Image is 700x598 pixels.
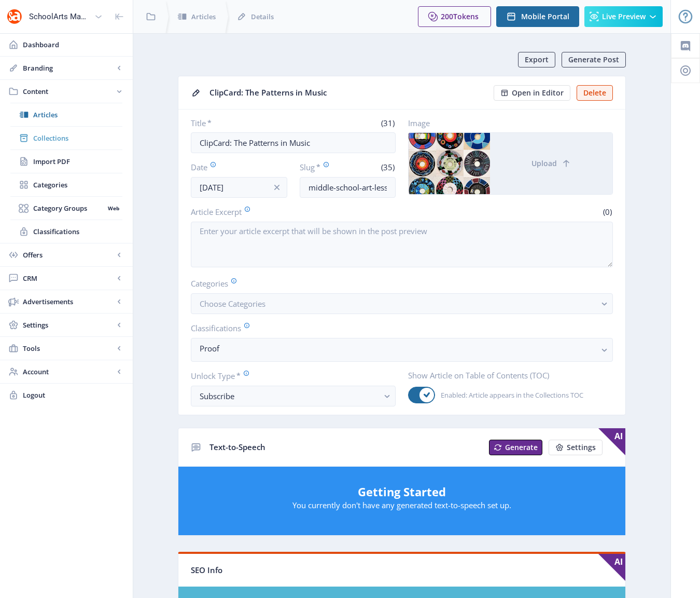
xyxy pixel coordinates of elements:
[490,133,612,194] button: Upload
[33,156,122,167] span: Import PDF
[10,173,122,196] a: Categories
[549,440,603,455] button: Settings
[191,206,398,218] label: Article Excerpt
[23,366,114,377] span: Account
[191,11,216,22] span: Articles
[191,177,287,198] input: Publishing Date
[191,132,396,153] input: Type Article Title ...
[189,500,615,510] p: You currently don't have any generated text-to-speech set up.
[23,343,114,354] span: Tools
[521,12,569,21] span: Mobile Portal
[10,127,122,149] a: Collections
[380,118,396,128] span: (31)
[408,118,605,128] label: Image
[191,386,396,406] button: Subscribe
[489,440,542,455] button: Generate
[178,428,626,536] app-collection-view: Text-to-Speech
[23,63,114,73] span: Branding
[531,159,557,168] span: Upload
[577,85,613,101] button: Delete
[435,389,583,401] span: Enabled: Article appears in the Collections TOC
[33,133,122,143] span: Collections
[191,161,279,173] label: Date
[10,150,122,173] a: Import PDF
[104,203,122,213] nb-badge: Web
[584,6,663,27] button: Live Preview
[191,322,605,334] label: Classifications
[23,320,114,330] span: Settings
[483,440,542,455] a: New page
[518,52,555,67] button: Export
[496,6,579,27] button: Mobile Portal
[567,443,596,452] span: Settings
[23,39,124,50] span: Dashboard
[29,5,90,28] div: SchoolArts Magazine
[408,370,605,380] label: Show Article on Table of Contents (TOC)
[300,161,344,173] label: Slug
[505,443,538,452] span: Generate
[602,12,646,21] span: Live Preview
[33,203,104,213] span: Category Groups
[267,177,287,198] button: info
[191,278,605,289] label: Categories
[191,338,613,362] button: Proof
[191,118,289,128] label: Title
[209,85,487,101] div: ClipCard: The Patterns in Music
[191,370,387,382] label: Unlock Type
[494,85,570,101] button: Open in Editor
[272,182,282,193] nb-icon: info
[598,428,625,455] span: AI
[601,207,613,217] span: (0)
[418,6,491,27] button: 200Tokens
[23,390,124,400] span: Logout
[380,162,396,172] span: (35)
[23,250,114,260] span: Offers
[200,390,379,402] div: Subscribe
[542,440,603,455] a: New page
[33,180,122,190] span: Categories
[191,293,613,314] button: Choose Categories
[568,56,619,64] span: Generate Post
[23,296,114,307] span: Advertisements
[6,8,23,25] img: properties.app_icon.png
[10,103,122,126] a: Articles
[300,177,396,198] input: this-is-how-a-slug-looks-like
[23,86,114,97] span: Content
[10,197,122,220] a: Category GroupsWeb
[189,483,615,500] h5: Getting Started
[10,220,122,243] a: Classifications
[598,554,625,581] span: AI
[23,273,114,283] span: CRM
[453,11,479,21] span: Tokens
[251,11,274,22] span: Details
[525,56,549,64] span: Export
[33,226,122,237] span: Classifications
[200,298,265,309] span: Choose Categories
[209,442,265,452] span: Text-to-Speech
[33,110,122,120] span: Articles
[512,89,564,97] span: Open in Editor
[562,52,626,67] button: Generate Post
[200,342,596,355] nb-select-label: Proof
